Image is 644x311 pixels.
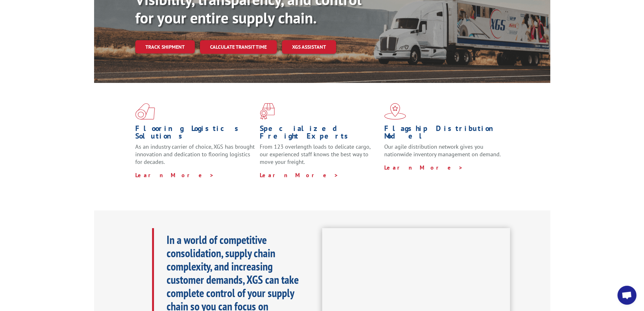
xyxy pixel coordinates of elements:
p: From 123 overlength loads to delicate cargo, our experienced staff knows the best way to move you... [260,143,379,171]
h1: Specialized Freight Experts [260,125,379,143]
a: Learn More > [135,171,214,179]
span: Our agile distribution network gives you nationwide inventory management on demand. [384,143,501,158]
a: Track shipment [135,40,195,53]
a: Learn More > [384,164,463,171]
span: As an industry carrier of choice, XGS has brought innovation and dedication to flooring logistics... [135,143,255,165]
a: Calculate transit time [200,40,277,54]
a: Learn More > [260,171,339,179]
a: XGS ASSISTANT [282,40,336,54]
h1: Flooring Logistics Solutions [135,125,255,143]
img: xgs-icon-focused-on-flooring-red [260,103,275,120]
div: Open chat [617,286,636,305]
h1: Flagship Distribution Model [384,125,504,143]
img: xgs-icon-flagship-distribution-model-red [384,103,406,120]
img: xgs-icon-total-supply-chain-intelligence-red [135,103,155,120]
